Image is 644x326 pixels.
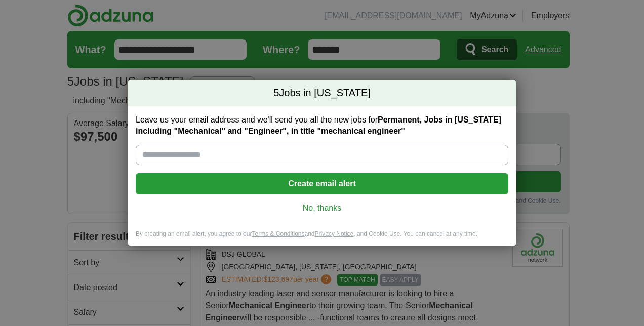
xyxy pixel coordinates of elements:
div: By creating an email alert, you agree to our and , and Cookie Use. You can cancel at any time. [128,230,516,247]
button: Create email alert [136,173,508,194]
a: No, thanks [144,202,500,214]
a: Privacy Notice [315,230,354,237]
strong: Permanent, Jobs in [US_STATE] including "Mechanical" and "Engineer", in title "mechanical engineer" [136,115,501,135]
label: Leave us your email address and we'll send you all the new jobs for [136,114,508,137]
a: Terms & Conditions [252,230,304,237]
span: 5 [273,86,279,100]
h2: Jobs in [US_STATE] [128,80,516,106]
